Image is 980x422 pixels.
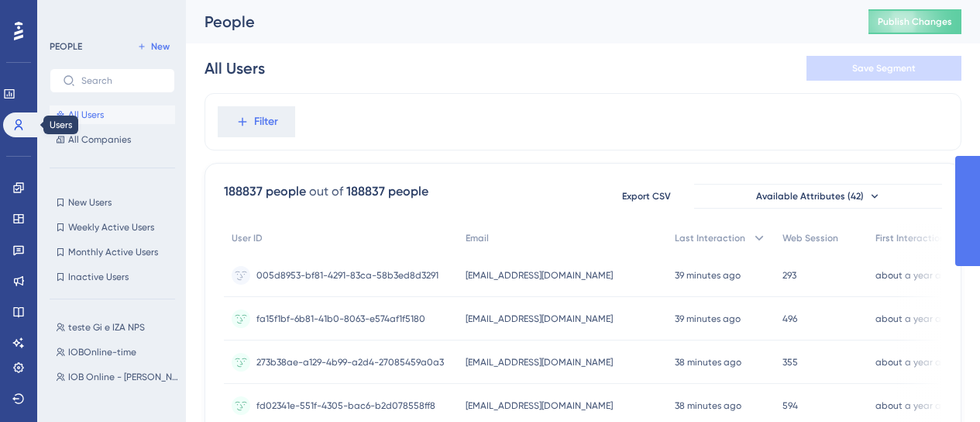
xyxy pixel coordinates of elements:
span: Web Session [782,232,838,244]
time: about a year ago [875,400,953,411]
span: 594 [782,400,798,412]
time: 39 minutes ago [675,270,741,281]
span: 005d8953-bf81-4291-83ca-58b3ed8d3291 [256,269,438,282]
span: Last Interaction [675,232,745,244]
button: IOB Online - [PERSON_NAME] [50,368,184,386]
span: teste Gi e IZA NPS [68,321,145,334]
div: out of [309,182,343,201]
div: All Users [205,57,265,79]
span: Publish Changes [878,16,952,28]
button: Monthly Active Users [50,243,175,261]
span: Inactive Users [68,271,129,283]
iframe: UserGuiding AI Assistant Launcher [915,361,961,407]
span: All Users [68,109,104,121]
div: 188837 people [224,182,306,201]
button: Filter [218,106,295,137]
button: Publish Changes [868,9,961,34]
button: Export CSV [607,184,685,209]
time: about a year ago [875,313,953,324]
span: IOBOnline-time [68,346,136,358]
span: [EMAIL_ADDRESS][DOMAIN_NAME] [466,313,613,325]
button: Inactive Users [50,268,175,286]
span: fd02341e-551f-4305-bac6-b2d078558ff8 [256,400,435,412]
span: Weekly Active Users [68,221,154,233]
span: 273b38ae-a129-4b99-a2d4-27085459a0a3 [256,356,444,368]
div: 188837 people [346,182,428,201]
span: Save Segment [852,62,916,74]
span: [EMAIL_ADDRESS][DOMAIN_NAME] [466,269,613,282]
time: 38 minutes ago [675,400,741,411]
button: New Users [50,193,175,212]
time: about a year ago [875,357,953,368]
time: about a year ago [875,270,953,281]
button: teste Gi e IZA NPS [50,318,184,337]
span: 496 [782,313,797,325]
span: All Companies [68,133,131,146]
button: Weekly Active Users [50,218,175,237]
span: 355 [782,356,798,368]
span: [EMAIL_ADDRESS][DOMAIN_NAME] [466,356,613,368]
time: 38 minutes ago [675,357,741,368]
time: 39 minutes ago [675,313,741,324]
span: Filter [254,112,278,131]
button: IOBOnline-time [50,343,184,361]
span: IOB Online - [PERSON_NAME] [68,371,178,383]
span: New [151,40,170,53]
span: Monthly Active Users [68,246,158,258]
button: All Companies [50,130,175,149]
span: Email [466,232,489,244]
div: People [205,11,830,33]
span: User ID [232,232,263,244]
input: Search [81,75,162,86]
span: First Interaction [875,232,945,244]
span: New Users [68,196,112,209]
div: PEOPLE [50,40,82,53]
span: Available Attributes (42) [756,190,864,202]
button: All Users [50,105,175,124]
button: Available Attributes (42) [694,184,942,209]
span: fa15f1bf-6b81-41b0-8063-e574af1f5180 [256,313,425,325]
span: 293 [782,269,796,282]
button: Save Segment [806,56,961,81]
button: New [132,37,175,56]
span: [EMAIL_ADDRESS][DOMAIN_NAME] [466,400,613,412]
span: Export CSV [622,190,671,202]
